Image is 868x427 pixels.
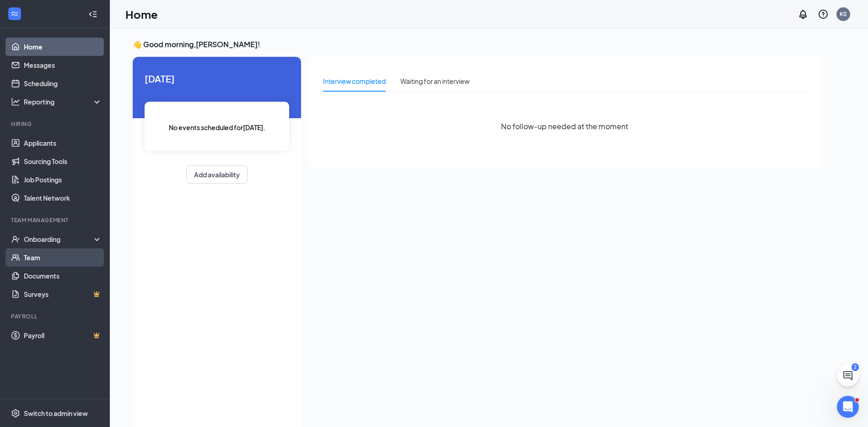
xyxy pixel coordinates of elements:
h1: Home [125,6,158,22]
svg: WorkstreamLogo [10,9,19,18]
svg: QuestionInfo [818,9,829,20]
iframe: Intercom live chat [837,396,859,418]
a: Team [24,248,102,267]
a: Messages [24,56,102,74]
a: Home [24,38,102,56]
div: Switch to admin view [24,409,88,418]
div: Team Management [11,216,100,224]
svg: Collapse [88,10,97,19]
span: No events scheduled for [DATE] . [169,122,265,132]
a: Sourcing Tools [24,152,102,170]
svg: Settings [11,409,20,418]
h3: 👋 Good morning, [PERSON_NAME] ! [133,39,821,49]
svg: Analysis [11,97,20,106]
a: Scheduling [24,74,102,93]
div: Waiting for an interview [400,76,469,86]
a: Job Postings [24,170,102,189]
a: Applicants [24,134,102,152]
div: Reporting [24,97,102,106]
a: Documents [24,267,102,285]
svg: UserCheck [11,235,20,244]
button: ChatActive [837,365,859,387]
a: Talent Network [24,189,102,207]
div: Interview completed [323,76,386,86]
svg: ChatActive [842,370,853,381]
a: PayrollCrown [24,326,102,345]
button: Add availability [186,165,248,184]
div: Payroll [11,312,100,320]
div: Hiring [11,120,100,128]
div: KS [840,10,847,18]
a: SurveysCrown [24,285,102,303]
div: 2 [852,363,859,371]
span: [DATE] [145,71,289,86]
div: Onboarding [24,235,94,244]
span: No follow-up needed at the moment [501,120,628,132]
svg: Notifications [798,9,809,20]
